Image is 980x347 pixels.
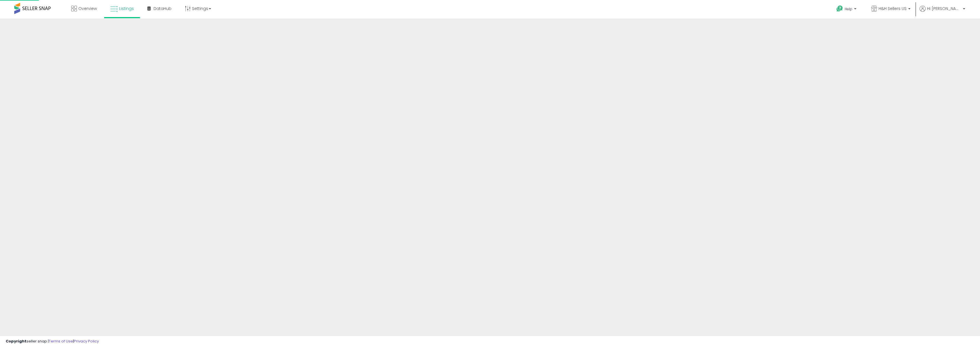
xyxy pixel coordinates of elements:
[154,6,171,11] span: DataHub
[119,6,134,11] span: Listings
[832,1,862,19] a: Help
[845,7,852,11] span: Help
[927,6,961,11] span: Hi [PERSON_NAME]
[836,5,843,12] i: Get Help
[879,6,906,11] span: H&H Sellers US
[920,6,965,19] a: Hi [PERSON_NAME]
[78,6,97,11] span: Overview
